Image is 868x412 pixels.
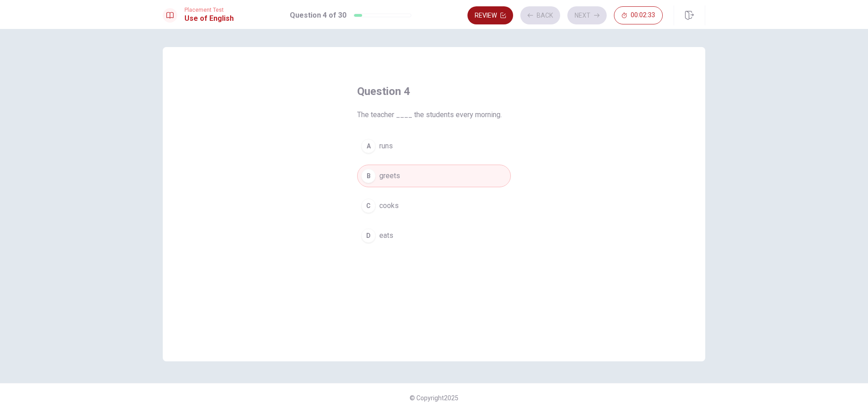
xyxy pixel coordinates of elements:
div: D [361,228,376,243]
span: 00:02:33 [631,12,655,19]
button: Deats [357,224,511,247]
div: C [361,199,376,213]
span: greets [379,170,400,181]
h1: Use of English [184,13,234,24]
div: A [361,139,376,153]
h4: Question 4 [357,84,511,99]
span: eats [379,230,393,241]
button: Aruns [357,135,511,157]
span: Placement Test [184,7,234,13]
div: B [361,169,376,183]
span: runs [379,141,393,152]
button: Bgreets [357,165,511,187]
span: © Copyright 2025 [410,394,458,402]
h1: Question 4 of 30 [290,10,346,21]
button: Review [467,6,513,24]
span: The teacher ____ the students every morning. [357,109,511,120]
button: Ccooks [357,194,511,217]
span: cooks [379,200,399,211]
button: 00:02:33 [614,6,663,24]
